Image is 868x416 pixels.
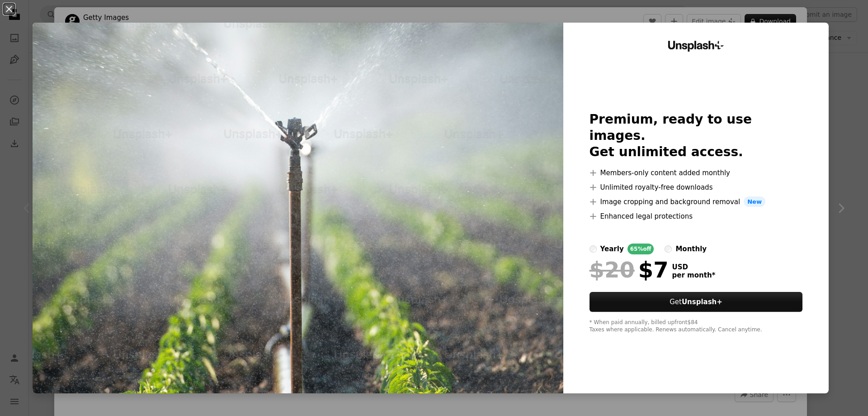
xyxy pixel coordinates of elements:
div: * When paid annually, billed upfront $84 Taxes where applicable. Renews automatically. Cancel any... [590,319,803,334]
div: 65% off [627,244,654,254]
h2: Premium, ready to use images. Get unlimited access. [590,111,803,160]
button: GetUnsplash+ [590,292,803,312]
div: $7 [590,258,669,282]
li: Image cropping and background removal [590,196,803,207]
span: $20 [590,258,635,282]
li: Members-only content added monthly [590,167,803,178]
input: monthly [665,245,672,253]
span: New [744,196,765,207]
strong: Unsplash+ [682,298,722,306]
div: yearly [600,244,624,254]
li: Enhanced legal protections [590,211,803,222]
input: yearly65%off [590,245,597,253]
div: monthly [675,244,707,254]
span: per month * [672,271,716,279]
li: Unlimited royalty-free downloads [590,182,803,193]
span: USD [672,263,716,271]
